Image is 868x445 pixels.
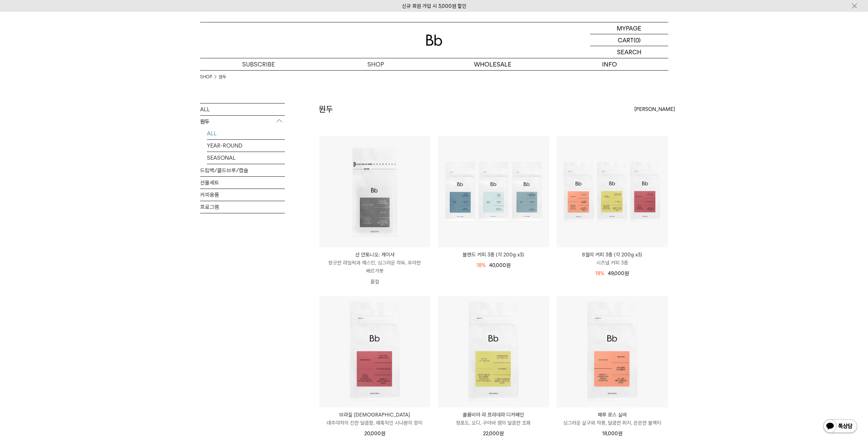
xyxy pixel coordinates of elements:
[489,262,510,268] span: 40,000
[617,22,641,34] p: MYPAGE
[219,74,226,80] a: 원두
[617,46,641,58] p: SEARCH
[200,177,285,189] a: 선물세트
[200,58,317,70] a: SUBSCRIBE
[319,419,430,427] p: 대추야자의 진한 달콤함, 매혹적인 시나몬의 향미
[438,136,549,247] img: 블렌드 커피 3종 (각 200g x3)
[634,105,675,113] span: [PERSON_NAME]
[207,128,285,139] a: ALL
[319,251,430,259] p: 산 안토니오: 게이샤
[207,140,285,152] a: YEAR-ROUND
[426,35,442,46] img: 로고
[557,411,668,427] a: 페루 로스 실바 싱그러운 살구와 자몽, 달콤한 퍼지, 은은한 블랙티
[319,103,333,115] h2: 원두
[207,152,285,164] a: SEASONAL
[557,251,668,267] a: 8월의 커피 3종 (각 200g x3) 시즈널 커피 3종
[602,430,622,437] span: 18,000
[557,251,668,259] p: 8월의 커피 3종 (각 200g x3)
[319,296,430,407] img: 브라질 사맘바이아
[317,58,434,70] a: SHOP
[438,411,549,419] p: 콜롬비아 라 프라데라 디카페인
[319,411,430,427] a: 브라질 [DEMOGRAPHIC_DATA] 대추야자의 진한 달콤함, 매혹적인 시나몬의 향미
[434,58,551,70] p: WHOLESALE
[438,296,549,407] img: 콜롬비아 라 프라데라 디카페인
[551,58,668,70] p: INFO
[200,74,212,80] a: SHOP
[364,430,385,437] span: 20,000
[590,22,668,34] a: MYPAGE
[381,430,385,437] span: 원
[590,34,668,46] a: CART (0)
[624,270,629,276] span: 원
[499,430,504,437] span: 원
[319,251,430,275] a: 산 안토니오: 게이샤 향긋한 라일락과 재스민, 싱그러운 자두, 우아한 베르가못
[319,275,430,289] p: 품절
[438,419,549,427] p: 청포도, 오디, 구아바 잼의 달콤한 조화
[200,201,285,213] a: 프로그램
[634,34,641,46] p: (0)
[595,269,604,277] div: 18%
[557,419,668,427] p: 싱그러운 살구와 자몽, 달콤한 퍼지, 은은한 블랙티
[438,251,549,259] a: 블렌드 커피 3종 (각 200g x3)
[557,259,668,267] p: 시즈널 커피 3종
[557,136,668,247] img: 8월의 커피 3종 (각 200g x3)
[200,116,285,128] p: 원두
[438,411,549,427] a: 콜롬비아 라 프라데라 디카페인 청포도, 오디, 구아바 잼의 달콤한 조화
[319,411,430,419] p: 브라질 [DEMOGRAPHIC_DATA]
[557,411,668,419] p: 페루 로스 실바
[823,419,858,435] img: 카카오톡 채널 1:1 채팅 버튼
[200,103,285,115] a: ALL
[200,165,285,176] a: 드립백/콜드브루/캡슐
[557,296,668,407] img: 페루 로스 실바
[618,34,634,46] p: CART
[483,430,504,437] span: 22,000
[200,189,285,201] a: 커피용품
[506,262,510,268] span: 원
[608,270,629,276] span: 49,000
[618,430,622,437] span: 원
[319,259,430,275] p: 향긋한 라일락과 재스민, 싱그러운 자두, 우아한 베르가못
[402,3,466,9] a: 신규 회원 가입 시 3,000원 할인
[319,136,430,247] img: 산 안토니오: 게이샤
[477,261,486,269] div: 18%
